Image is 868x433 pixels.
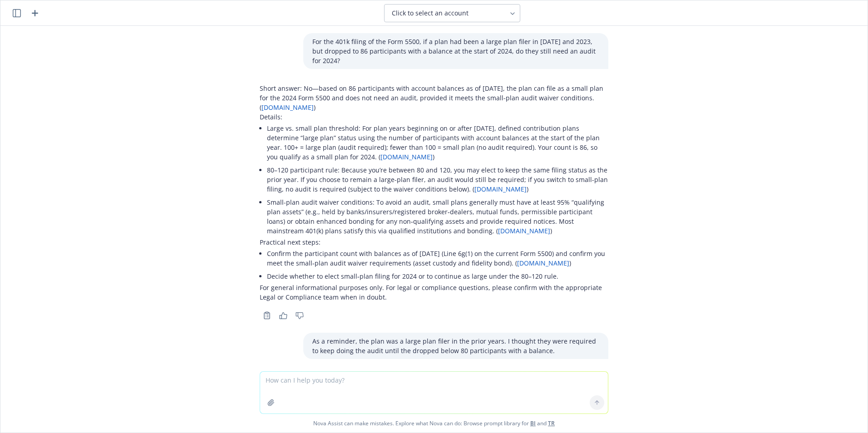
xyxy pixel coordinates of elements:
span: Nova Assist can make mistakes. Explore what Nova can do: Browse prompt library for and [4,414,864,433]
svg: Copy to clipboard [263,311,271,320]
p: For general informational purposes only. For legal or compliance questions, please confirm with t... [260,283,608,302]
li: Large vs. small plan threshold: For plan years beginning on or after [DATE], defined contribution... [267,122,608,163]
a: TR [548,419,555,427]
p: Short answer: No—based on 86 participants with account balances as of [DATE], the plan can file a... [260,84,608,112]
button: Click to select an account [384,4,520,22]
p: As a reminder, the plan was a large plan filer in the prior years. I thought they were required t... [312,336,599,355]
a: [DOMAIN_NAME] [474,185,527,193]
a: BI [530,419,536,427]
li: Confirm the participant count with balances as of [DATE] (Line 6g(1) on the current Form 5500) an... [267,247,608,270]
a: [DOMAIN_NAME] [498,226,550,235]
a: [DOMAIN_NAME] [517,259,569,267]
li: 80–120 participant rule: Because you’re between 80 and 120, you may elect to keep the same filing... [267,163,608,196]
a: [DOMAIN_NAME] [261,103,314,112]
p: Practical next steps: [260,237,608,247]
span: Click to select an account [392,9,469,18]
li: Decide whether to elect small‑plan filing for 2024 or to continue as large under the 80–120 rule. [267,270,608,283]
p: Details: [260,112,608,122]
button: Thumbs down [292,309,307,322]
a: [DOMAIN_NAME] [380,153,433,161]
p: For the 401k filing of the Form 5500, if a plan had been a large plan filer in [DATE] and 2023, b... [312,37,599,65]
li: Small-plan audit waiver conditions: To avoid an audit, small plans generally must have at least 9... [267,196,608,237]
